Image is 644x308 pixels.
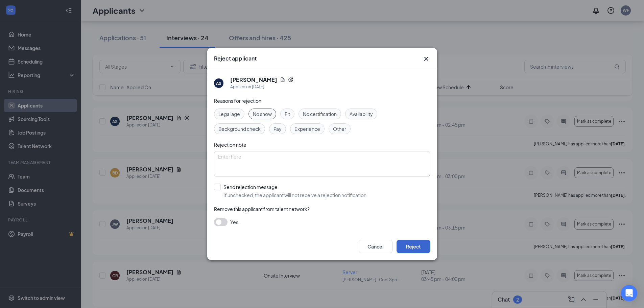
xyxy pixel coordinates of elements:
[333,125,346,133] span: Other
[294,125,320,133] span: Experience
[397,240,430,253] button: Reject
[350,110,373,118] span: Availability
[303,110,337,118] span: No certification
[214,206,310,212] span: Remove this applicant from talent network?
[280,77,285,82] svg: Document
[359,240,392,253] button: Cancel
[288,77,293,82] svg: Reapply
[422,55,430,63] button: Close
[214,98,261,104] span: Reasons for rejection
[230,76,277,84] h5: [PERSON_NAME]
[230,84,293,90] div: Applied on [DATE]
[422,55,430,63] svg: Cross
[253,110,272,118] span: No show
[621,285,637,301] div: Open Intercom Messenger
[214,55,257,62] h3: Reject applicant
[273,125,282,133] span: Pay
[218,110,240,118] span: Legal age
[216,80,221,86] div: AS
[285,110,290,118] span: Fit
[230,218,238,226] span: Yes
[218,125,261,133] span: Background check
[214,142,246,148] span: Rejection note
